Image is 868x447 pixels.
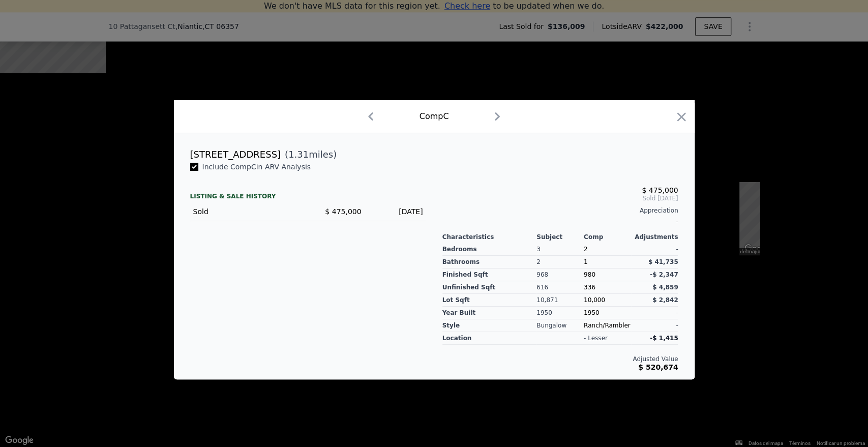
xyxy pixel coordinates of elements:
[442,294,537,307] div: Lot Sqft
[584,284,595,291] span: 336
[536,243,584,256] div: 3
[638,363,678,371] span: $ 520,674
[650,335,678,342] span: -$ 1,415
[536,256,584,269] div: 2
[642,186,678,194] span: $ 475,000
[584,334,608,342] div: - lesser
[442,307,537,319] div: Year Built
[442,194,678,202] span: Sold [DATE]
[442,332,537,345] div: location
[325,207,361,216] span: $ 475,000
[584,246,588,253] span: 2
[631,307,678,319] div: -
[584,296,605,304] span: 10,000
[370,206,423,217] div: [DATE]
[584,256,631,269] div: 1
[652,296,678,304] span: $ 2,842
[442,281,537,294] div: Unfinished Sqft
[652,284,678,291] span: $ 4,859
[536,294,584,307] div: 10,871
[442,215,678,229] div: -
[584,271,595,278] span: 980
[281,147,337,162] span: ( miles)
[198,163,315,171] span: Include Comp C in ARV Analysis
[648,258,678,265] span: $ 41,735
[442,243,537,256] div: Bedrooms
[442,206,678,215] div: Appreciation
[650,271,678,278] span: -$ 2,347
[442,355,678,363] div: Adjusted Value
[584,307,631,319] div: 1950
[536,233,584,241] div: Subject
[536,269,584,281] div: 968
[584,233,631,241] div: Comp
[420,110,449,123] div: Comp C
[442,269,537,281] div: Finished Sqft
[631,233,678,241] div: Adjustments
[442,319,537,332] div: Style
[190,192,426,202] div: LISTING & SALE HISTORY
[536,281,584,294] div: 616
[536,319,584,332] div: Bungalow
[190,147,281,162] div: [STREET_ADDRESS]
[536,307,584,319] div: 1950
[193,206,300,217] div: Sold
[442,233,537,241] div: Characteristics
[631,319,678,332] div: -
[288,149,309,160] span: 1.31
[584,319,631,332] div: Ranch/Rambler
[631,243,678,256] div: -
[442,256,537,269] div: Bathrooms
